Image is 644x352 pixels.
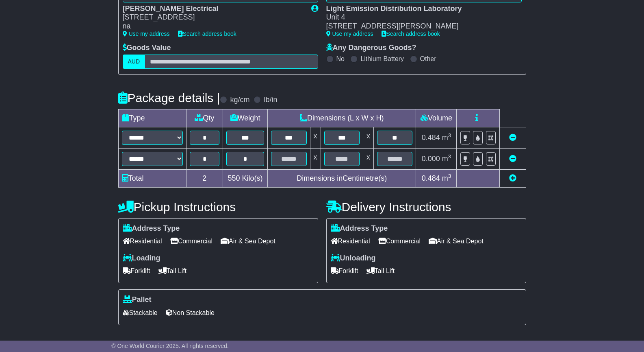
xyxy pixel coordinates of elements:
div: [PERSON_NAME] Electrical [123,4,303,13]
td: 2 [186,169,223,187]
span: © One World Courier 2025. All rights reserved. [111,343,229,349]
label: kg/cm [230,96,249,105]
span: 0.484 [422,174,440,182]
td: x [310,127,321,148]
sup: 3 [448,173,451,179]
label: Address Type [123,224,180,233]
td: Volume [416,109,457,127]
label: Address Type [331,224,388,233]
a: Search address book [382,31,440,37]
span: 0.484 [422,133,440,142]
td: x [310,148,321,169]
td: x [363,127,373,148]
td: x [363,148,373,169]
span: Non Stackable [166,306,215,319]
label: lb/in [264,96,277,105]
a: Remove this item [509,133,516,142]
span: Residential [331,235,370,247]
td: Weight [223,109,268,127]
span: Air & Sea Depot [429,235,484,247]
span: m [442,133,451,142]
a: Use my address [123,31,170,37]
td: Total [118,169,186,187]
span: Commercial [170,235,212,247]
div: [STREET_ADDRESS][PERSON_NAME] [326,22,514,31]
label: Other [420,55,436,63]
div: Light Emission Distribution Laboratory [326,4,514,13]
div: Unit 4 [326,13,514,22]
span: Forklift [123,265,150,277]
sup: 3 [448,153,451,160]
span: Residential [123,235,162,247]
label: Pallet [123,295,152,304]
label: Unloading [331,254,376,263]
td: Type [118,109,186,127]
h4: Package details | [118,91,220,105]
sup: 3 [448,132,451,138]
a: Add new item [509,174,516,182]
a: Use my address [326,31,373,37]
span: m [442,174,451,182]
label: AUD [123,55,145,69]
label: Any Dangerous Goods? [326,44,416,52]
td: Dimensions (L x W x H) [268,109,416,127]
div: [STREET_ADDRESS] [123,13,303,22]
label: Loading [123,254,160,263]
a: Search address book [178,31,236,37]
span: Stackable [123,306,158,319]
label: No [336,55,345,63]
h4: Delivery Instructions [326,200,526,214]
label: Lithium Battery [360,55,404,63]
span: 550 [228,174,240,182]
td: Dimensions in Centimetre(s) [268,169,416,187]
span: Air & Sea Depot [221,235,275,247]
span: m [442,155,451,163]
span: Forklift [331,265,358,277]
label: Goods Value [123,44,171,52]
span: Tail Lift [158,265,187,277]
a: Remove this item [509,155,516,163]
span: 0.000 [422,155,440,163]
h4: Pickup Instructions [118,200,318,214]
span: Commercial [378,235,421,247]
td: Kilo(s) [223,169,268,187]
div: na [123,22,303,31]
td: Qty [186,109,223,127]
span: Tail Lift [366,265,395,277]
